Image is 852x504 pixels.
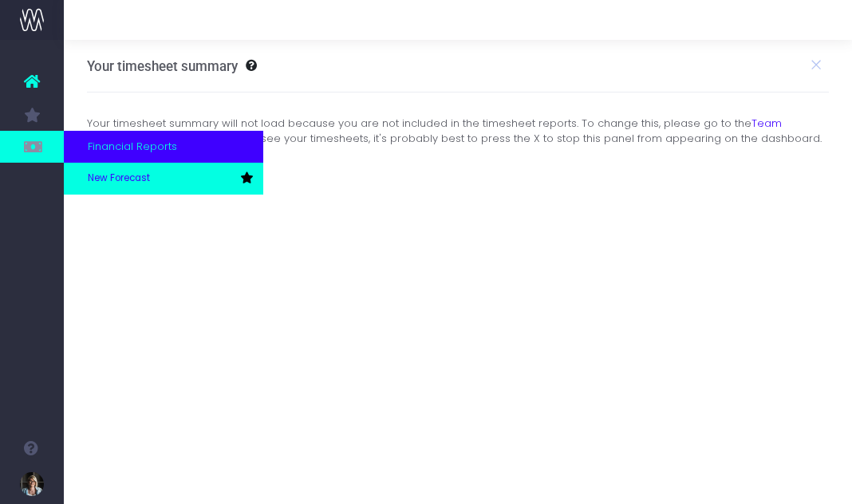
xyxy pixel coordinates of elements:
[75,116,842,147] div: Your timesheet summary will not load because you are not included in the timesheet reports. To ch...
[64,163,263,195] a: New Forecast
[87,58,238,74] h3: Your timesheet summary
[88,139,177,155] span: Financial Reports
[88,171,150,186] span: New Forecast
[20,472,44,496] img: images/default_profile_image.png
